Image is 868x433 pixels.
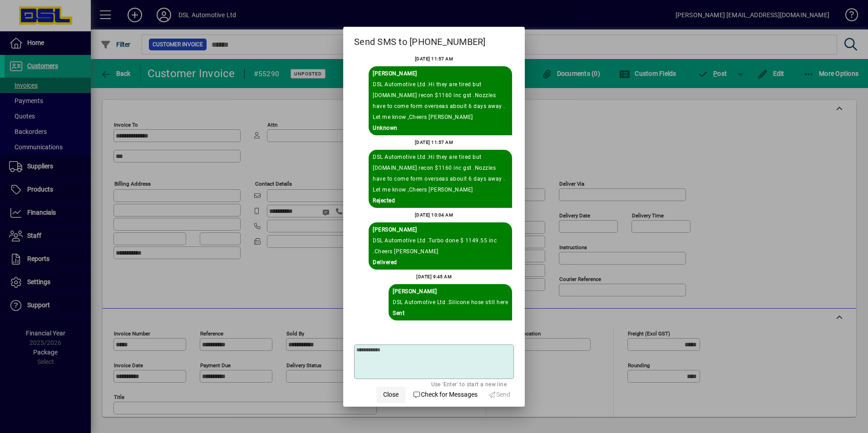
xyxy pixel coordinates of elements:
div: DSL Automotive Ltd .Turbo done $ 1149.55 inc .Cheers [PERSON_NAME] [373,235,508,257]
div: [DATE] 11:57 AM [415,54,454,64]
div: Sent By [373,224,508,235]
mat-hint: Use 'Enter' to start a new line [431,379,507,389]
div: DSL Automotive Ltd .Hi they are tired but [DOMAIN_NAME] recon $1160 inc gst .Nozzles have to come... [373,152,508,195]
span: Close [383,390,399,399]
div: DSL Automotive Ltd .Hi they are tired but [DOMAIN_NAME] recon $1160 inc gst .Nozzles have to come... [373,79,508,123]
div: Sent By [393,286,508,297]
div: [DATE] 9:45 AM [416,271,452,282]
span: Check for Messages [413,390,478,399]
div: Unknown [373,123,508,133]
div: DSL Automotive Ltd .Silicone hose still here [393,297,508,308]
h2: Send SMS to [PHONE_NUMBER] [343,27,525,53]
div: [DATE] 10:04 AM [415,210,454,221]
div: Sent By [373,68,508,79]
button: Close [376,387,405,403]
div: Sent [393,308,508,319]
div: Rejected [373,195,508,206]
div: Delivered [373,257,508,268]
div: [DATE] 11:57 AM [415,137,454,148]
button: Check for Messages [409,387,481,403]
